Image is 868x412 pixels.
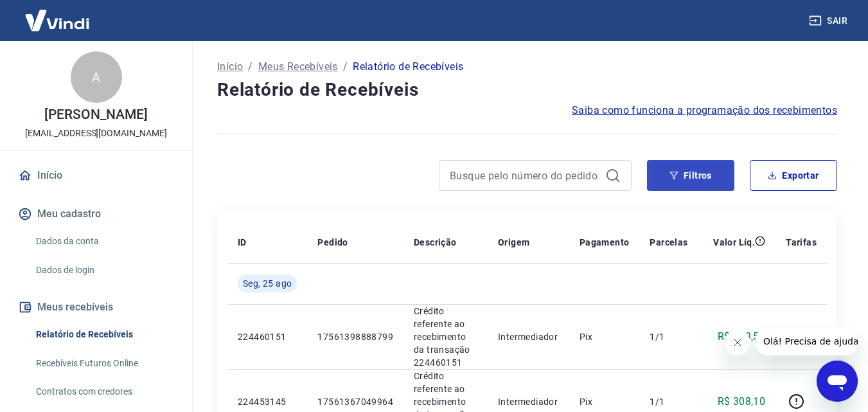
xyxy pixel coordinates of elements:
[8,9,108,19] span: Olá! Precisa de ajuda?
[258,59,338,75] a: Meus Recebíveis
[750,160,837,191] button: Exportar
[31,379,177,405] a: Contratos com credores
[580,395,630,408] p: Pix
[15,200,177,228] button: Meu cadastro
[817,361,858,402] iframe: Botão para abrir a janela de mensagens
[650,330,687,343] p: 1/1
[44,108,147,121] p: [PERSON_NAME]
[498,395,559,408] p: Intermediador
[243,277,292,290] span: Seg, 25 ago
[248,59,252,75] p: /
[647,160,734,191] button: Filtros
[217,77,837,103] h4: Relatório de Recebíveis
[317,330,393,343] p: 17561398888799
[580,330,630,343] p: Pix
[718,329,766,345] p: R$ 223,50
[353,59,463,75] p: Relatório de Recebíveis
[317,236,348,249] p: Pedido
[806,9,853,33] button: Sair
[713,236,755,249] p: Valor Líq.
[343,59,348,75] p: /
[756,327,858,355] iframe: Mensagem da empresa
[450,166,600,185] input: Busque pelo número do pedido
[71,51,122,103] div: A
[650,236,687,249] p: Parcelas
[725,330,750,355] iframe: Fechar mensagem
[31,228,177,255] a: Dados da conta
[31,321,177,348] a: Relatório de Recebíveis
[718,394,766,409] p: R$ 308,10
[238,236,247,249] p: ID
[31,350,177,377] a: Recebíveis Futuros Online
[238,330,297,343] p: 224460151
[15,161,177,190] a: Início
[217,59,243,75] a: Início
[31,257,177,283] a: Dados de login
[786,236,817,249] p: Tarifas
[25,127,167,140] p: [EMAIL_ADDRESS][DOMAIN_NAME]
[15,1,99,40] img: Vindi
[650,395,687,408] p: 1/1
[238,395,297,408] p: 224453145
[414,305,477,369] p: Crédito referente ao recebimento da transação 224460151
[15,293,177,321] button: Meus recebíveis
[414,236,457,249] p: Descrição
[317,395,393,408] p: 17561367049964
[498,236,529,249] p: Origem
[572,103,837,118] a: Saiba como funciona a programação dos recebimentos
[580,236,630,249] p: Pagamento
[498,330,559,343] p: Intermediador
